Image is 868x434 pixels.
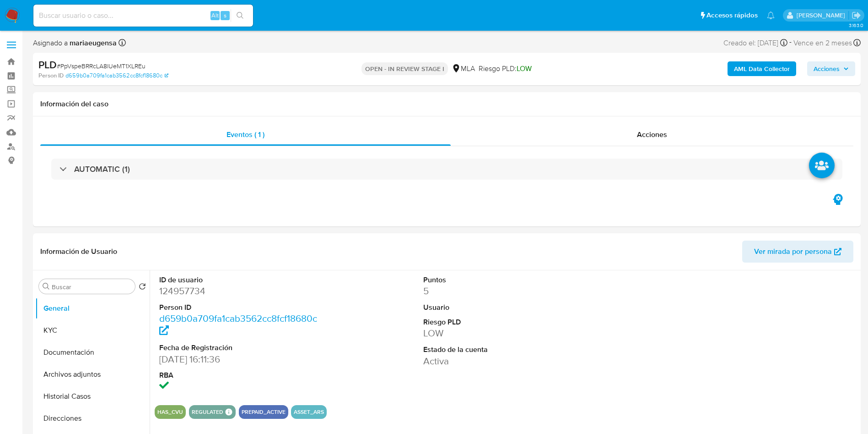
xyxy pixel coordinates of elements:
[852,11,861,20] a: Salir
[35,407,150,429] button: Direcciones
[797,11,848,20] p: mariaeugenia.sanchez@mercadolibre.com
[807,61,855,76] button: Acciones
[706,11,758,20] span: Accesos rápidos
[38,57,57,72] b: PLD
[159,302,326,313] dt: Person ID
[35,385,150,407] button: Historial Casos
[637,129,667,140] span: Acciones
[742,241,853,263] button: Ver mirada por persona
[224,11,226,20] span: s
[40,99,853,109] h1: Información del caso
[793,38,852,48] span: Vence en 2 meses
[361,62,448,75] p: OPEN - IN REVIEW STAGE I
[211,11,219,20] span: Alt
[452,64,475,74] div: MLA
[52,283,131,291] input: Buscar
[33,38,117,48] span: Asignado a
[159,312,317,338] a: d659b0a709fa1cab3562cc8fcf18680c
[423,355,590,368] dd: Activa
[40,247,117,256] h1: Información de Usuario
[68,38,117,48] b: mariaeugensa
[35,297,150,319] button: General
[728,61,796,76] button: AML Data Collector
[767,11,775,19] a: Notificaciones
[159,285,326,297] dd: 124957734
[423,285,590,297] dd: 5
[814,61,840,76] span: Acciones
[38,71,64,80] b: Person ID
[33,10,253,22] input: Buscar usuario o caso...
[159,370,326,380] dt: RBA
[789,37,792,49] span: -
[65,71,168,80] a: d659b0a709fa1cab3562cc8fcf18680c
[159,275,326,285] dt: ID de usuario
[74,164,130,174] h3: AUTOMATIC (1)
[423,345,590,355] dt: Estado de la cuenta
[231,9,249,22] button: search-icon
[51,159,842,180] div: AUTOMATIC (1)
[43,283,50,290] button: Buscar
[423,302,590,313] dt: Usuario
[35,319,150,341] button: KYC
[734,61,790,76] b: AML Data Collector
[423,275,590,285] dt: Puntos
[159,353,326,366] dd: [DATE] 16:11:36
[139,283,146,293] button: Volver al orden por defecto
[423,327,590,340] dd: LOW
[35,363,150,385] button: Archivos adjuntos
[423,317,590,327] dt: Riesgo PLD
[57,61,146,71] span: # PpVspeBRRcLA8lUeMT1XLREu
[754,241,832,263] span: Ver mirada por persona
[159,343,326,353] dt: Fecha de Registración
[226,129,264,140] span: Eventos ( 1 )
[35,341,150,363] button: Documentación
[517,63,532,74] span: LOW
[723,37,787,49] div: Creado el: [DATE]
[479,64,532,74] span: Riesgo PLD:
